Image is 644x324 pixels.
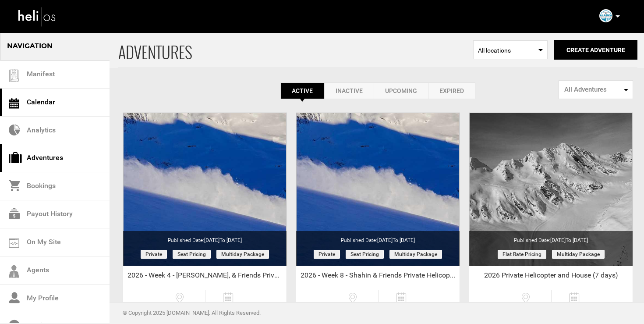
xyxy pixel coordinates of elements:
img: agents-icon.svg [9,265,19,278]
div: 2026 - Week 8 - Shahin & Friends Private Helicopter (7 Days) [296,271,460,284]
span: [DATE] [204,237,242,243]
a: Upcoming [374,82,428,99]
a: Expired [428,82,475,99]
img: guest-list.svg [7,69,21,82]
span: All locations [478,46,543,55]
span: to [DATE] [393,237,415,243]
span: Multiday package [216,250,269,259]
div: 2026 - Week 4 - [PERSON_NAME], & Friends Private Helicopter (7 Days) [123,271,287,284]
div: 2026 Private Helicopter and House (7 days) [469,271,633,284]
button: Create Adventure [554,40,637,60]
div: Published Date: [469,231,633,244]
span: Private [314,250,340,259]
button: All Adventures [559,80,633,99]
span: Multiday package [552,250,605,259]
span: Select box activate [473,40,548,59]
span: ADVENTURES [118,32,473,68]
a: Active [280,82,324,99]
img: 438683b5cd015f564d7e3f120c79d992.png [599,9,612,22]
span: Seat Pricing [173,250,211,259]
div: Published Date: [296,231,460,244]
span: [DATE] [377,237,415,243]
span: Flat Rate Pricing [498,250,546,259]
span: Private [141,250,167,259]
img: heli-logo [18,5,57,28]
img: on_my_site.svg [9,239,19,248]
span: [DATE] [550,237,588,243]
span: Multiday package [389,250,442,259]
span: to [DATE] [219,237,242,243]
img: calendar.svg [9,98,19,109]
a: Inactive [324,82,374,99]
span: Seat Pricing [346,250,384,259]
span: All Adventures [564,85,622,94]
span: to [DATE] [566,237,588,243]
div: Published Date: [123,231,287,244]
